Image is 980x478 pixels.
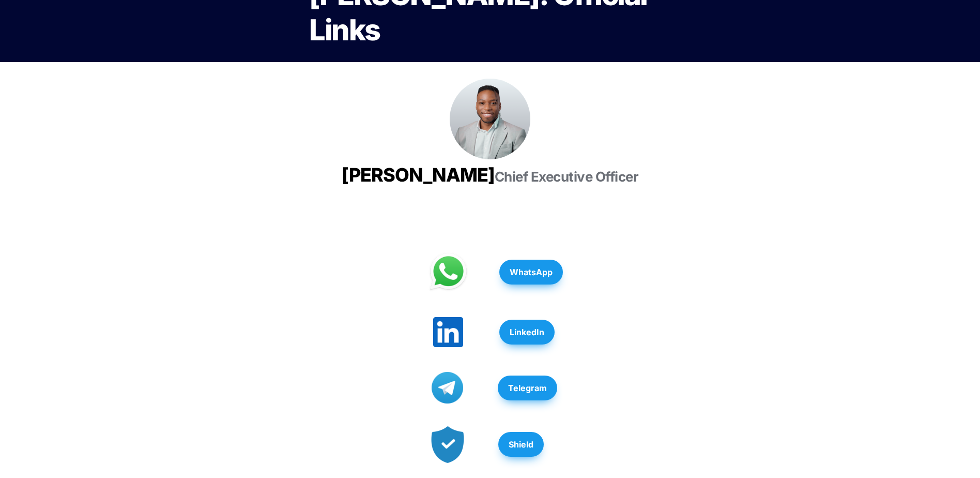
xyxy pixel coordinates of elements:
strong: WhatsApp [510,267,553,277]
a: Shield [498,427,544,462]
strong: Telegram [508,383,547,393]
a: Telegram [498,370,557,406]
strong: LinkedIn [510,327,544,337]
button: WhatsApp [499,260,563,285]
button: Shield [498,432,544,457]
a: LinkedIn [499,315,555,350]
a: WhatsApp [499,255,563,290]
strong: Shield [509,439,533,450]
span: Chief Executive Officer [495,169,639,185]
button: LinkedIn [499,320,555,345]
button: Telegram [498,376,557,400]
span: [PERSON_NAME] [342,163,495,186]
